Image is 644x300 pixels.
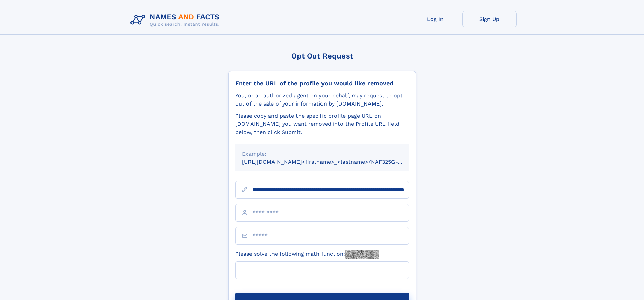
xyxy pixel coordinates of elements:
[462,11,517,27] a: Sign Up
[235,79,409,87] div: Enter the URL of the profile you would like removed
[408,11,462,27] a: Log In
[235,250,379,259] label: Please solve the following math function:
[235,92,409,108] div: You, or an authorized agent on your behalf, may request to opt-out of the sale of your informatio...
[128,11,225,29] img: Logo Names and Facts
[228,52,416,60] div: Opt Out Request
[235,112,409,136] div: Please copy and paste the specific profile page URL on [DOMAIN_NAME] you want removed into the Pr...
[242,150,402,158] div: Example:
[242,159,422,165] small: [URL][DOMAIN_NAME]<firstname>_<lastname>/NAF325G-xxxxxxxx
